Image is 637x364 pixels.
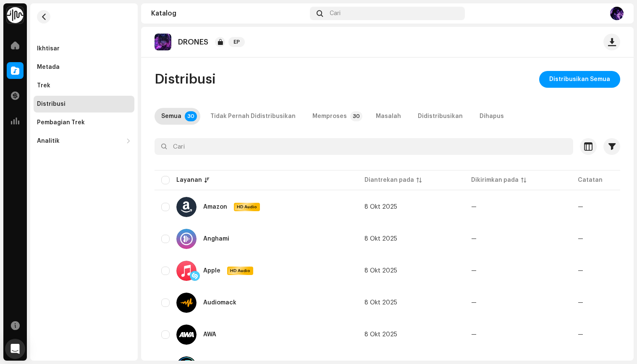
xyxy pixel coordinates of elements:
re-a-table-badge: — [578,300,583,306]
span: — [471,332,477,338]
p-badge: 30 [185,111,197,121]
re-m-nav-item: Pembagian Trek [34,114,134,131]
div: Distribusi [37,101,66,107]
re-m-nav-item: Trek [34,77,134,94]
re-m-nav-item: Metada [34,59,134,76]
re-a-table-badge: — [578,204,583,210]
div: Dikirimkan pada [471,176,519,184]
span: 8 Okt 2025 [364,268,397,274]
img: bec559dd-97fe-433f-81ec-1ec7427a7a34 [155,34,171,50]
input: Cari [155,138,573,155]
div: Trek [37,82,50,89]
div: Anghami [203,236,229,242]
div: Pembagian Trek [37,119,85,126]
span: — [471,268,477,274]
div: AWA [203,332,216,338]
re-m-nav-item: Ikhtisar [34,40,134,57]
div: Tidak Pernah Didistribusikan [210,108,296,125]
span: — [471,204,477,210]
re-a-table-badge: — [578,236,583,242]
div: Dihapus [480,108,504,125]
div: Open Intercom Messenger [5,339,25,359]
span: Cari [330,10,341,17]
div: Analitik [37,138,60,144]
re-m-nav-item: Distribusi [34,96,134,113]
div: Semua [161,108,181,125]
span: 8 Okt 2025 [364,300,397,306]
button: Distribusikan Semua [539,71,620,88]
span: 8 Okt 2025 [364,204,397,210]
div: Masalah [376,108,401,125]
img: 0f74c21f-6d1c-4dbc-9196-dbddad53419e [7,7,24,24]
span: 8 Okt 2025 [364,236,397,242]
span: — [471,236,477,242]
div: Katalog [151,10,307,17]
span: Distribusikan Semua [549,71,610,88]
re-m-nav-dropdown: Analitik [34,133,134,149]
div: Amazon [203,204,227,210]
span: EP [228,37,245,47]
div: Apple [203,268,220,274]
span: Distribusi [155,71,216,88]
re-a-table-badge: — [578,332,583,338]
span: — [471,300,477,306]
div: Metada [37,64,60,71]
div: Layanan [176,176,202,184]
span: HD Audio [235,204,259,210]
span: HD Audio [228,268,252,274]
img: 447d8518-ca6d-4be0-9ef6-736020de5490 [610,7,624,20]
div: Audiomack [203,300,236,306]
p: DRONES [178,38,208,47]
p-badge: 30 [350,111,362,121]
span: 8 Okt 2025 [364,332,397,338]
div: Didistribusikan [418,108,463,125]
div: Memproses [312,108,347,125]
div: Ikhtisar [37,45,60,52]
div: Diantrekan pada [364,176,414,184]
re-a-table-badge: — [578,268,583,274]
